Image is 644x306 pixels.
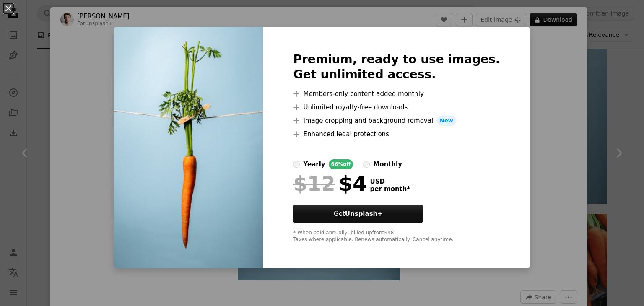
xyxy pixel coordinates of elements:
[329,159,353,169] div: 66% off
[293,129,500,139] li: Enhanced legal protections
[293,116,500,126] li: Image cropping and background removal
[114,27,263,268] img: premium_photo-1669652909008-d504f70b8129
[370,178,410,185] span: USD
[293,52,500,82] h2: Premium, ready to use images. Get unlimited access.
[436,116,457,126] span: New
[370,185,410,193] span: per month *
[293,161,300,168] input: yearly66%off
[373,159,402,169] div: monthly
[293,205,423,223] button: GetUnsplash+
[345,210,383,218] strong: Unsplash+
[293,230,500,243] div: * When paid annually, billed upfront $48 Taxes where applicable. Renews automatically. Cancel any...
[303,159,325,169] div: yearly
[293,102,500,112] li: Unlimited royalty-free downloads
[293,89,500,99] li: Members-only content added monthly
[293,173,335,194] span: $12
[363,161,370,168] input: monthly
[293,173,366,194] div: $4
